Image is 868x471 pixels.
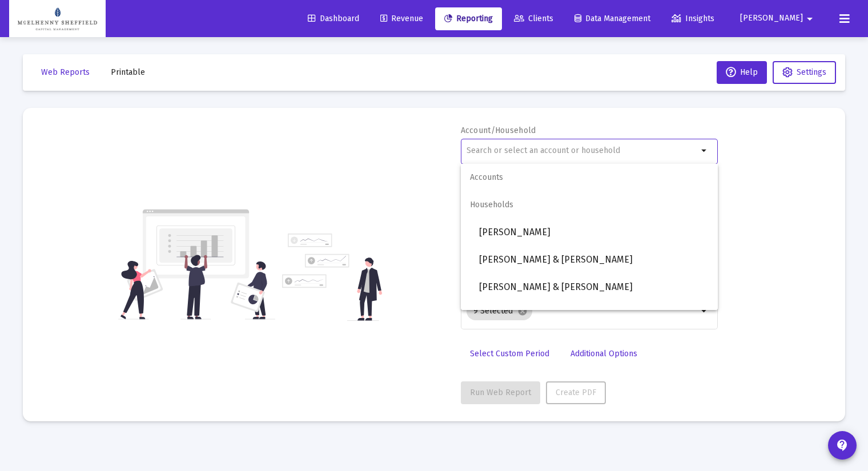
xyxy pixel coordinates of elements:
span: [PERSON_NAME] [479,219,709,246]
button: [PERSON_NAME] [726,7,830,30]
a: Dashboard [299,7,368,30]
span: Households [461,191,718,219]
span: [PERSON_NAME] [740,14,803,23]
button: Help [717,61,767,84]
span: Printable [111,67,145,77]
img: reporting-alt [282,234,382,321]
mat-chip-list: Selection [467,300,698,323]
mat-icon: arrow_drop_down [698,304,712,318]
img: Dashboard [18,7,97,30]
span: Accounts [461,164,718,191]
a: Data Management [565,7,660,30]
span: Clients [514,14,553,23]
span: Settings [797,67,826,77]
span: Run Web Report [470,388,531,397]
a: Revenue [371,7,432,30]
span: [PERSON_NAME] & [PERSON_NAME] [479,246,709,273]
mat-chip: 9 Selected [467,302,532,320]
span: [PERSON_NAME] & [PERSON_NAME] [479,301,709,328]
a: Insights [662,7,724,30]
span: Web Reports [41,67,90,77]
span: Insights [672,14,714,23]
button: Settings [773,61,836,84]
span: Reporting [444,14,493,23]
mat-icon: arrow_drop_down [803,7,817,30]
mat-icon: cancel [517,306,528,316]
img: reporting [118,208,275,321]
button: Web Reports [32,61,99,84]
span: Dashboard [308,14,359,23]
span: Select Custom Period [470,349,549,359]
label: Account/Household [461,126,536,135]
mat-icon: arrow_drop_down [698,144,712,158]
span: Help [726,67,758,77]
span: Create PDF [556,388,596,397]
span: Additional Options [570,349,637,359]
span: Data Management [574,14,650,23]
button: Printable [102,61,154,84]
a: Clients [505,7,562,30]
button: Create PDF [546,381,606,404]
button: Run Web Report [461,381,540,404]
input: Search or select an account or household [467,146,698,155]
a: Reporting [435,7,502,30]
mat-icon: contact_support [835,438,849,452]
span: [PERSON_NAME] & [PERSON_NAME] [479,273,709,301]
span: Revenue [380,14,423,23]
